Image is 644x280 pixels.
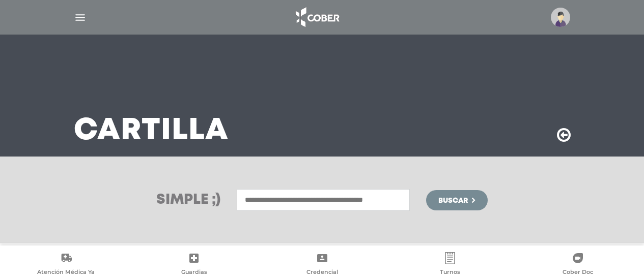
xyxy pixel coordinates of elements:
[440,268,460,277] span: Turnos
[74,118,229,144] h3: Cartilla
[551,8,570,27] img: profile-placeholder.svg
[181,268,207,277] span: Guardias
[2,252,130,278] a: Atención Médica Ya
[156,193,220,207] h3: Simple ;)
[306,268,338,277] span: Credencial
[74,11,87,24] img: Cober_menu-lines-white.svg
[290,5,344,29] img: logo_cober_home-white.png
[258,252,386,278] a: Credencial
[514,252,642,278] a: Cober Doc
[438,197,468,204] span: Buscar
[563,268,593,277] span: Cober Doc
[386,252,514,278] a: Turnos
[37,268,95,277] span: Atención Médica Ya
[130,252,258,278] a: Guardias
[426,190,487,210] button: Buscar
